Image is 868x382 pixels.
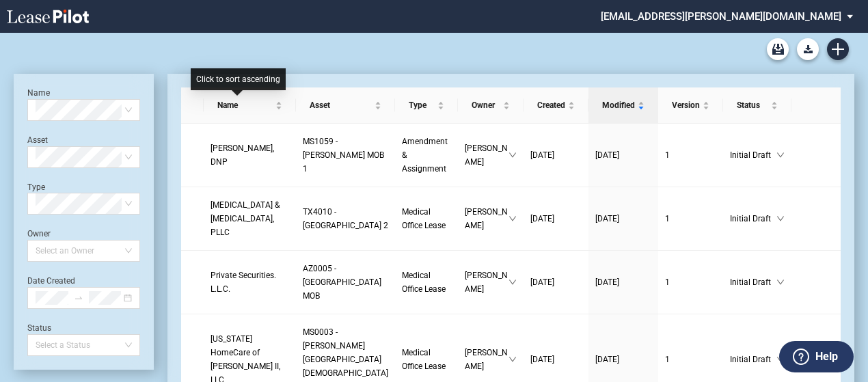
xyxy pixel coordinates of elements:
a: [DATE] [595,212,651,226]
a: Amendment & Assignment [402,135,451,176]
span: [DATE] [595,277,619,287]
label: Type [27,182,45,192]
span: Owner [472,98,500,112]
th: Type [395,87,458,124]
span: [PERSON_NAME] [465,205,508,232]
a: Medical Office Lease [402,269,451,296]
div: Click to sort ascending [191,68,286,90]
span: [DATE] [530,277,554,287]
button: Download Blank Form [797,38,819,60]
th: Status [723,87,791,124]
span: 1 [665,214,670,223]
a: [MEDICAL_DATA] & [MEDICAL_DATA], PLLC [211,198,289,239]
span: Initial Draft [730,148,776,162]
span: Version [672,98,701,112]
span: Type [409,98,435,112]
a: Medical Office Lease [402,205,451,232]
span: down [776,278,785,286]
a: [DATE] [530,212,582,226]
a: [DATE] [530,148,582,162]
label: Owner [27,229,51,238]
a: 1 [665,212,717,226]
label: Date Created [27,276,75,286]
span: [DATE] [595,214,619,223]
span: down [776,355,785,364]
a: [DATE] [595,148,651,162]
span: Modified [602,98,635,112]
span: [PERSON_NAME] [465,269,508,296]
span: Created [537,98,565,112]
md-menu: Download Blank Form List [793,38,823,60]
span: [DATE] [530,355,554,364]
span: 1 [665,277,670,287]
span: swap-right [74,293,83,303]
span: Name [217,98,273,112]
span: AZ0005 - North Mountain MOB [303,264,381,301]
button: Help [779,341,854,372]
span: Initial Draft [730,275,776,289]
th: Modified [588,87,658,124]
span: 1 [665,355,670,364]
th: Asset [296,87,395,124]
span: [DATE] [530,214,554,223]
span: Initial Draft [730,212,776,226]
span: Medical Office Lease [402,207,446,230]
a: [DATE] [595,275,651,289]
span: Complete Allergy & Asthma, PLLC [211,200,280,237]
span: down [508,151,517,159]
a: Medical Office Lease [402,346,451,373]
label: Status [27,323,51,333]
label: Help [815,348,838,366]
span: [PERSON_NAME] [465,141,508,169]
span: Medical Office Lease [402,348,446,371]
span: Medical Office Lease [402,271,446,294]
a: 1 [665,275,717,289]
a: [DATE] [595,353,651,366]
span: MS1059 - Jackson MOB 1 [303,137,384,174]
span: down [508,355,517,364]
a: Create new document [827,38,849,60]
span: Asset [310,98,372,112]
span: 1 [665,150,670,160]
a: [DATE] [530,275,582,289]
span: Alanna Wright, DNP [211,144,274,167]
a: 1 [665,353,717,366]
a: Archive [767,38,789,60]
th: Name [204,87,296,124]
a: Private Securities. L.L.C. [211,269,289,296]
span: to [74,293,83,303]
span: Amendment & Assignment [402,137,448,174]
span: Status [737,98,768,112]
span: [DATE] [530,150,554,160]
label: Name [27,88,50,98]
a: 1 [665,148,717,162]
span: Initial Draft [730,353,776,366]
span: down [776,215,785,223]
label: Asset [27,135,48,145]
a: TX4010 - [GEOGRAPHIC_DATA] 2 [303,205,388,232]
th: Owner [458,87,523,124]
a: MS1059 - [PERSON_NAME] MOB 1 [303,135,388,176]
span: [PERSON_NAME] [465,346,508,373]
a: AZ0005 - [GEOGRAPHIC_DATA] MOB [303,262,388,303]
th: Version [658,87,724,124]
th: Created [524,87,588,124]
span: down [776,151,785,159]
a: [DATE] [530,353,582,366]
span: TX4010 - Southwest Plaza 2 [303,207,388,230]
span: down [508,215,517,223]
a: [PERSON_NAME], DNP [211,141,289,169]
span: down [508,278,517,286]
span: [DATE] [595,150,619,160]
span: [DATE] [595,355,619,364]
span: Private Securities. L.L.C. [211,271,276,294]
